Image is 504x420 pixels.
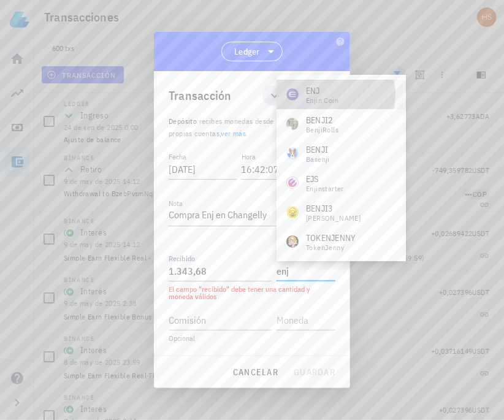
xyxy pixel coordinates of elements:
div: [PERSON_NAME] [306,215,361,222]
label: Recibido [169,254,196,263]
div: EJS [306,173,344,185]
div: BENJI2 [306,114,338,126]
span: Ledger [234,45,260,58]
p: : [169,115,335,140]
div: TOKENJENNY-icon [286,235,299,248]
button: cancelar [227,361,283,383]
div: BENJI2-icon [286,118,299,130]
input: Moneda [277,310,333,330]
span: Depósito [169,116,197,126]
div: Enjinstarter [306,185,344,193]
div: El campo "recibido" debe tener una cantidad y moneda válidos [169,286,335,300]
div: EJS-icon [286,177,299,189]
input: Moneda [277,261,333,281]
div: TOKENJENNY [306,232,356,244]
label: Fecha [169,152,186,161]
div: BenjiRolls [306,126,338,134]
label: Hora [242,152,256,161]
div: ENJ-icon [286,88,299,101]
div: BENJI [306,143,330,156]
div: BENJI-icon [286,147,299,159]
div: Basenji [306,156,330,163]
label: Nota [169,199,183,208]
span: recibes monedas desde una de tus propias cuentas, . [169,116,310,138]
div: Opcional [169,335,335,342]
div: Enjin Coin [306,97,338,104]
div: TokenJenny [306,244,356,251]
div: BENJI3 [306,202,361,215]
a: ver más [221,129,246,138]
span: cancelar [232,367,278,378]
div: Transacción [169,86,232,105]
div: BENJI3-icon [286,206,299,218]
div: ENJ [306,85,338,97]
